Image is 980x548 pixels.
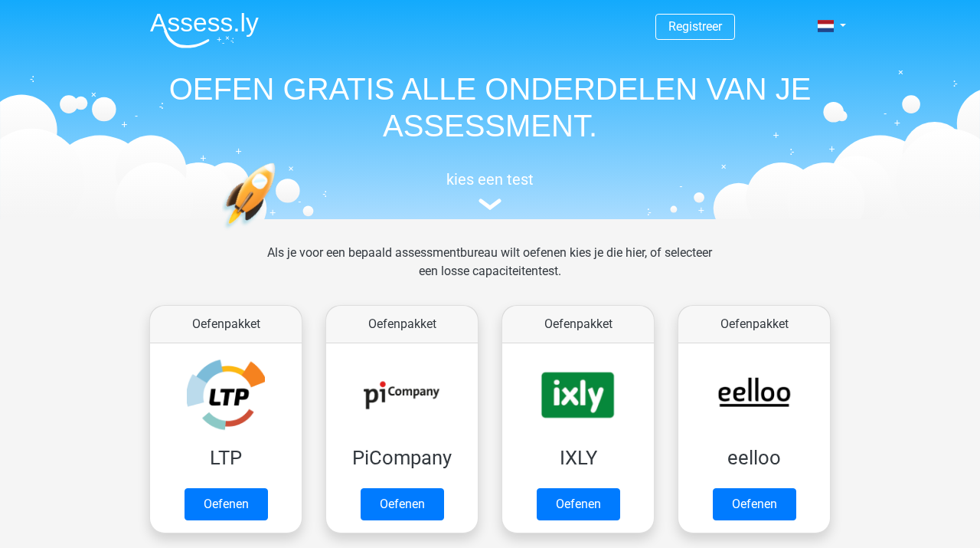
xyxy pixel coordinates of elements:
[713,488,796,520] a: Oefenen
[185,488,268,520] a: Oefenen
[255,244,724,299] div: Als je voor een bepaald assessmentbureau wilt oefenen kies je die hier, of selecteer een losse ca...
[138,71,842,144] h1: OEFEN GRATIS ALLE ONDERDELEN VAN JE ASSESSMENT.
[537,488,620,520] a: Oefenen
[138,170,842,211] a: kies een test
[222,162,335,301] img: oefenen
[138,170,842,189] h5: kies een test
[361,488,444,520] a: Oefenen
[668,19,722,34] a: Registreer
[150,12,259,48] img: Assessly
[479,199,501,210] img: assessment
